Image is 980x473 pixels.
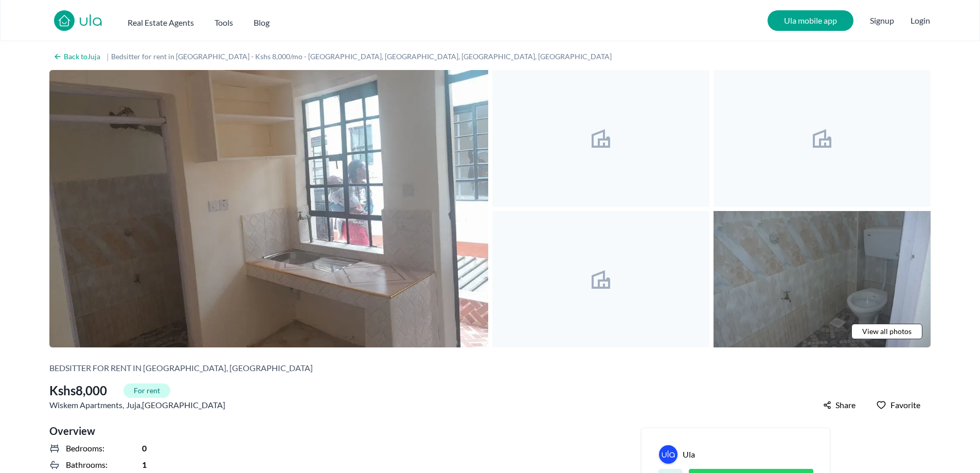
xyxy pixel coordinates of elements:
h2: Overview [49,424,596,438]
span: Signup [870,10,894,31]
span: View all photos [862,326,912,337]
button: Tools [215,12,233,29]
span: 0 [142,442,147,454]
img: Bedsitter for rent in Juja - Kshs 8,000/mo - around Wiskem Apartments, Juja, Kenya, Kiambu County... [492,70,709,207]
span: Bathrooms: [66,459,108,471]
span: Favorite [890,399,920,411]
h2: Real Estate Agents [128,16,194,29]
a: Back toJuja [49,49,104,64]
a: Ula [658,445,678,464]
a: Blog [254,12,270,29]
h2: Tools [215,16,233,29]
h1: Bedsitter for rent in [GEOGRAPHIC_DATA] - Kshs 8,000/mo - [GEOGRAPHIC_DATA], [GEOGRAPHIC_DATA], [... [111,51,622,62]
span: | [106,50,109,63]
a: Ula [683,448,695,461]
span: Share [835,399,856,411]
span: Bedrooms: [66,442,104,454]
a: Ula mobile app [768,10,853,31]
img: Bedsitter for rent in Juja - Kshs 8,000/mo - around Wiskem Apartments, Juja, Kenya, Kiambu County... [714,211,931,348]
button: Real Estate Agents [128,12,194,29]
a: View all photos [851,324,922,339]
img: Ula [659,445,678,464]
h2: Back to Juja [64,51,100,62]
nav: Main [128,12,290,29]
h2: Bedsitter for rent in [GEOGRAPHIC_DATA], [GEOGRAPHIC_DATA] [49,362,313,374]
span: For rent [123,383,170,398]
span: Wiskem Apartments , , [GEOGRAPHIC_DATA] [49,399,225,411]
span: Kshs 8,000 [49,382,107,399]
a: ula [79,12,103,31]
button: Login [911,14,930,27]
img: Bedsitter for rent in Juja - Kshs 8,000/mo - around Wiskem Apartments, Juja, Kenya, Kiambu County... [49,70,488,347]
img: Bedsitter for rent in Juja - Kshs 8,000/mo - around Wiskem Apartments, Juja, Kenya, Kiambu County... [492,211,709,348]
h2: Blog [254,16,270,29]
img: Bedsitter for rent in Juja - Kshs 8,000/mo - around Wiskem Apartments, Juja, Kenya, Kiambu County... [714,70,931,207]
span: 1 [142,459,147,471]
a: Juja [126,399,140,411]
